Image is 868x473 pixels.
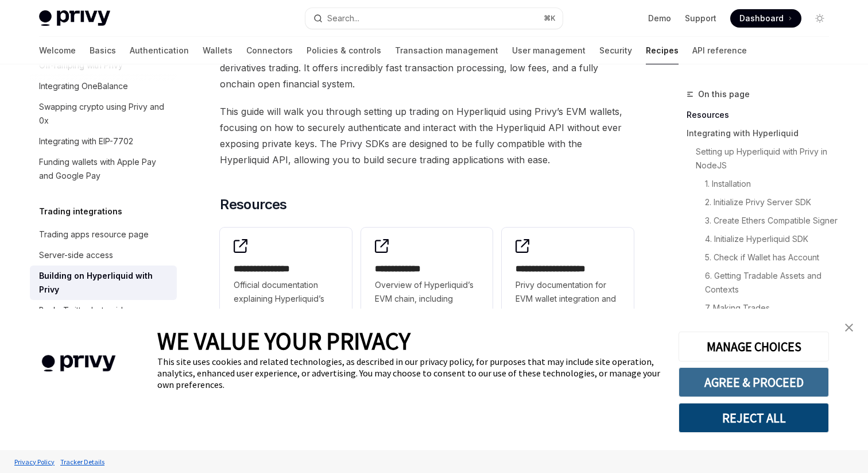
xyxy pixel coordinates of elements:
[375,278,479,320] span: Overview of Hyperliquid’s EVM chain, including architecture and features.
[39,10,110,26] img: light logo
[705,211,838,230] a: 3. Create Ethers Compatible Signer
[220,44,634,92] span: is a high-performance blockchain designed specifically for decentralized derivatives trading. It ...
[30,300,177,321] a: Bankr Twitter bot guide
[39,100,170,128] div: Swapping crypto using Privy and 0x
[705,267,838,299] a: 6. Getting Tradable Assets and Contexts
[730,9,801,28] a: Dashboard
[203,37,232,64] a: Wallets
[30,266,177,300] a: Building on Hyperliquid with Privy
[39,205,122,218] h5: Trading integrations
[705,230,838,248] a: 4. Initialize Hyperliquid SDK
[234,278,338,347] span: Official documentation explaining Hyperliquid’s architecture, trading features, and API endpoints.
[30,76,177,97] a: Integrating OneBalance
[544,14,556,23] span: ⌘ K
[30,131,177,152] a: Integrating with EIP-7702
[739,13,784,24] span: Dashboard
[705,175,838,193] a: 1. Installation
[685,13,716,24] a: Support
[39,303,128,317] div: Bankr Twitter bot guide
[698,87,750,101] span: On this page
[11,452,57,472] a: Privacy Policy
[39,248,113,262] div: Server-side access
[157,356,661,390] div: This site uses cookies and related technologies, as described in our privacy policy, for purposes...
[687,124,838,143] a: Integrating with Hyperliquid
[130,37,189,64] a: Authentication
[687,106,838,124] a: Resources
[57,452,107,472] a: Tracker Details
[679,332,829,362] button: MANAGE CHOICES
[17,339,140,389] img: company logo
[648,13,671,24] a: Demo
[692,37,747,64] a: API reference
[696,143,838,175] a: Setting up Hyperliquid with Privy in NodeJS
[39,228,149,241] div: Trading apps resource page
[845,324,853,332] img: close banner
[646,37,679,64] a: Recipes
[811,9,829,28] button: Toggle dark mode
[39,37,76,64] a: Welcome
[39,134,133,148] div: Integrating with EIP-7702
[220,103,634,168] span: This guide will walk you through setting up trading on Hyperliquid using Privy’s EVM wallets, foc...
[705,193,838,211] a: 2. Initialize Privy Server SDK
[39,79,128,93] div: Integrating OneBalance
[512,37,586,64] a: User management
[39,155,170,183] div: Funding wallets with Apple Pay and Google Pay
[30,152,177,186] a: Funding wallets with Apple Pay and Google Pay
[157,326,410,356] span: WE VALUE YOUR PRIVACY
[305,8,563,29] button: Search...⌘K
[30,245,177,266] a: Server-side access
[361,228,493,359] a: **** **** ***Overview of Hyperliquid’s EVM chain, including architecture and features.
[395,37,498,64] a: Transaction management
[838,316,861,339] a: close banner
[502,228,634,359] a: **** **** **** *****Privy documentation for EVM wallet integration and transaction signing.
[516,278,620,320] span: Privy documentation for EVM wallet integration and transaction signing.
[705,299,838,317] a: 7. Making Trades
[599,37,632,64] a: Security
[30,97,177,131] a: Swapping crypto using Privy and 0x
[90,37,116,64] a: Basics
[679,403,829,433] button: REJECT ALL
[307,37,381,64] a: Policies & controls
[220,228,352,359] a: **** **** **** *Official documentation explaining Hyperliquid’s architecture, trading features, a...
[327,11,359,25] div: Search...
[246,37,293,64] a: Connectors
[39,269,170,297] div: Building on Hyperliquid with Privy
[705,248,838,267] a: 5. Check if Wallet has Account
[30,224,177,245] a: Trading apps resource page
[220,195,287,214] span: Resources
[679,367,829,397] button: AGREE & PROCEED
